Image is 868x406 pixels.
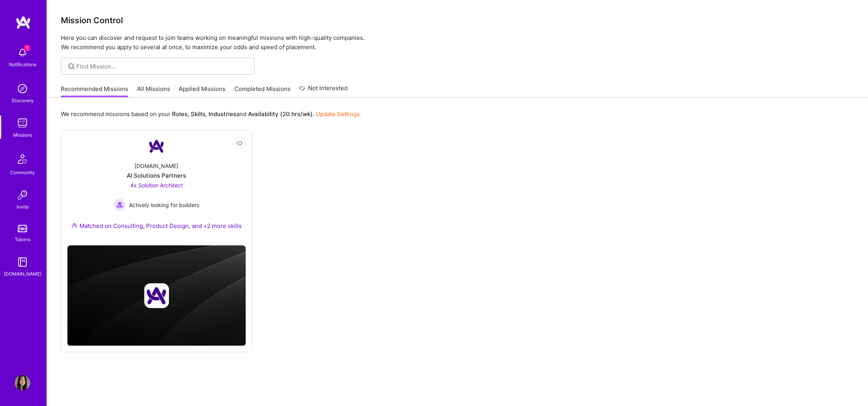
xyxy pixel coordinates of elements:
[299,84,348,98] a: Not Interested
[147,137,166,156] img: Company Logo
[134,162,178,170] div: [DOMAIN_NAME]
[130,182,183,188] span: 4x Solution Architect
[316,110,360,118] a: Update Settings
[179,85,226,98] a: Applied Missions
[13,375,32,391] a: User Avatar
[61,33,854,52] p: Here you can discover and request to join teams working on meaningful missions with high-quality ...
[4,270,41,278] div: [DOMAIN_NAME]
[71,222,242,230] div: Matched on Consulting, Product Design, and +2 more skills
[15,115,30,131] img: teamwork
[9,60,36,69] div: Notifications
[67,245,246,346] img: cover
[15,235,31,243] div: Tokens
[17,203,29,211] div: Invite
[15,45,30,60] img: bell
[67,137,246,239] a: Company Logo[DOMAIN_NAME]AI Solutions Partners4x Solution Architect Actively looking for builders...
[144,283,169,308] img: Company logo
[24,45,30,51] span: 1
[15,15,31,29] img: logo
[114,199,126,211] img: Actively looking for builders
[61,15,854,25] h3: Mission Control
[129,201,199,209] span: Actively looking for builders
[13,150,32,168] img: Community
[15,81,30,96] img: discovery
[248,110,313,118] b: Availability (20 hrs/wk)
[10,168,35,176] div: Community
[127,171,186,180] div: AI Solutions Partners
[15,375,30,391] img: User Avatar
[18,225,27,232] img: tokens
[15,254,30,270] img: guide book
[13,131,32,139] div: Missions
[15,187,30,203] img: Invite
[234,85,291,98] a: Completed Missions
[67,62,76,71] i: icon SearchGrey
[61,110,360,118] p: We recommend missions based on your , , and .
[12,96,34,104] div: Discovery
[208,110,236,118] b: Industries
[61,85,128,98] a: Recommended Missions
[137,85,170,98] a: All Missions
[191,110,205,118] b: Skills
[71,222,77,228] img: Ateam Purple Icon
[172,110,188,118] b: Roles
[76,62,249,70] input: Find Mission...
[236,140,243,146] i: icon EyeClosed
